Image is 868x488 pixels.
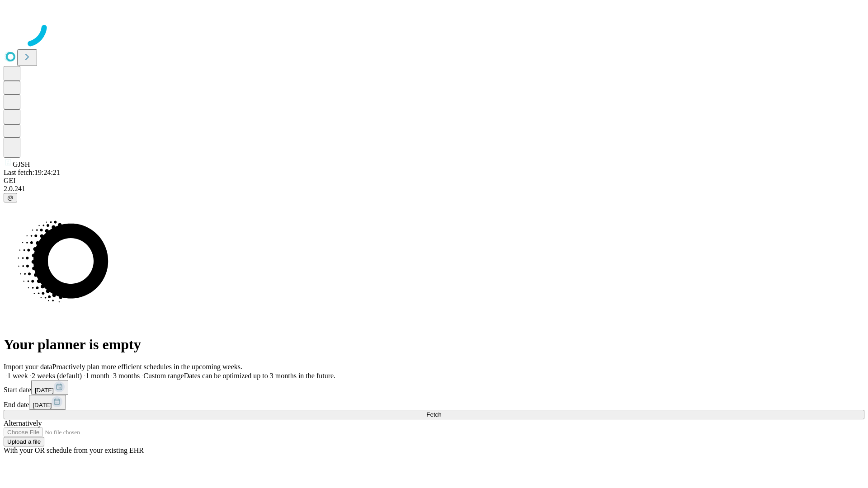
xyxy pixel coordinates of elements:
[113,372,140,380] span: 3 months
[7,372,28,380] span: 1 week
[33,402,52,408] span: [DATE]
[4,437,44,446] button: Upload a file
[13,160,30,168] span: GJSH
[4,169,60,176] span: Last fetch: 19:24:21
[32,372,82,380] span: 2 weeks (default)
[85,372,109,380] span: 1 month
[4,380,864,395] div: Start date
[184,372,335,380] span: Dates can be optimized up to 3 months in the future.
[4,363,52,371] span: Import your data
[4,177,864,185] div: GEI
[4,336,864,353] h1: Your planner is empty
[29,395,66,410] button: [DATE]
[143,372,184,380] span: Custom range
[4,185,864,193] div: 2.0.241
[4,395,864,410] div: End date
[4,446,144,454] span: With your OR schedule from your existing EHR
[4,410,864,419] button: Fetch
[7,194,14,201] span: @
[31,380,68,395] button: [DATE]
[4,419,42,427] span: Alternatively
[4,193,17,202] button: @
[52,363,242,371] span: Proactively plan more efficient schedules in the upcoming weeks.
[426,411,441,418] span: Fetch
[35,387,54,394] span: [DATE]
